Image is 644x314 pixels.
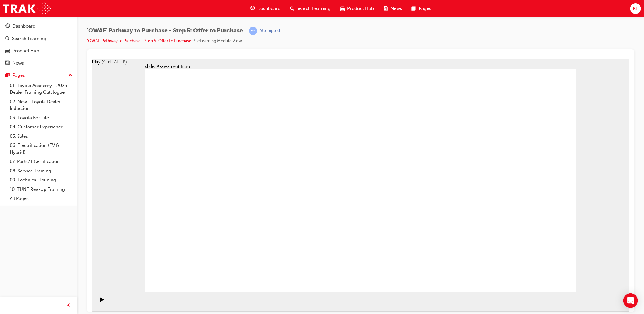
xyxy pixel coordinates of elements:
[7,132,75,141] a: 05. Sales
[87,38,191,43] a: 'OWAF' Pathway to Purchase - Step 5: Offer to Purchase
[630,3,641,14] button: KT
[347,5,374,12] span: Product Hub
[340,5,345,12] span: car-icon
[2,70,75,81] button: Pages
[5,73,10,78] span: pages-icon
[633,5,638,12] span: KT
[260,28,280,34] div: Attempted
[7,175,75,185] a: 09. Technical Training
[7,157,75,166] a: 07. Parts21 Certification
[2,33,75,44] a: Search Learning
[87,27,243,34] span: 'OWAF' Pathway to Purchase - Step 5: Offer to Purchase
[3,233,13,253] div: playback controls
[12,47,39,54] div: Product Hub
[3,2,51,15] img: Trak
[7,185,75,194] a: 10. TUNE Rev-Up Training
[257,5,280,12] span: Dashboard
[7,81,75,97] a: 01. Toyota Academy - 2025 Dealer Training Catalogue
[197,38,242,45] li: eLearning Module View
[67,302,71,309] span: prev-icon
[419,5,431,12] span: Pages
[5,36,10,42] span: search-icon
[379,2,407,15] a: news-iconNews
[391,5,402,12] span: News
[384,5,388,12] span: news-icon
[412,5,417,12] span: pages-icon
[12,23,35,30] div: Dashboard
[285,2,336,15] a: search-iconSearch Learning
[7,122,75,132] a: 04. Customer Experience
[336,2,379,15] a: car-iconProduct Hub
[7,141,75,157] a: 06. Electrification (EV & Hybrid)
[2,58,75,69] a: News
[12,72,25,79] div: Pages
[245,27,247,34] span: |
[407,2,436,15] a: pages-iconPages
[623,293,638,308] div: Open Intercom Messenger
[7,166,75,176] a: 08. Service Training
[250,5,255,12] span: guage-icon
[5,61,10,66] span: news-icon
[68,72,72,79] span: up-icon
[2,19,75,70] button: DashboardSearch LearningProduct HubNews
[12,60,24,67] div: News
[5,48,10,54] span: car-icon
[249,27,257,35] span: learningRecordVerb_ATTEMPT-icon
[297,5,331,12] span: Search Learning
[7,113,75,123] a: 03. Toyota For Life
[290,5,294,12] span: search-icon
[246,2,285,15] a: guage-iconDashboard
[7,97,75,113] a: 02. New - Toyota Dealer Induction
[3,238,13,248] button: Play (Ctrl+Alt+P)
[5,24,10,29] span: guage-icon
[12,35,46,42] div: Search Learning
[2,21,75,32] a: Dashboard
[7,194,75,203] a: All Pages
[2,45,75,56] a: Product Hub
